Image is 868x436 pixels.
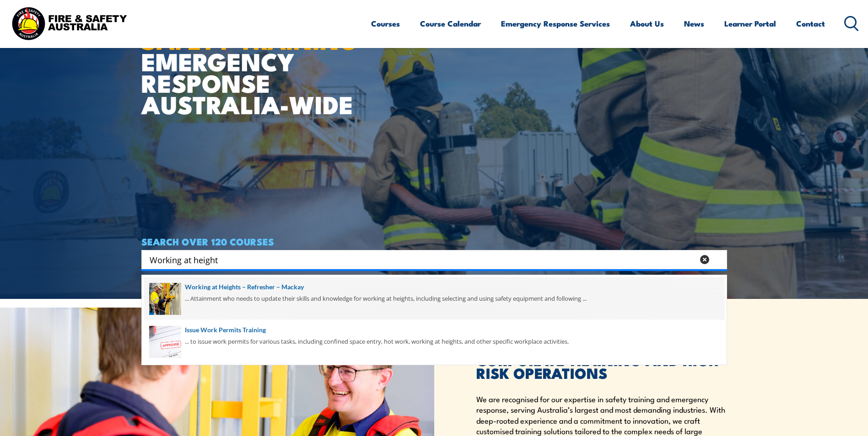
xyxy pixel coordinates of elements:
[501,11,610,36] a: Emergency Response Services
[724,11,776,36] a: Learner Portal
[151,253,696,266] form: Search form
[420,11,481,36] a: Course Calendar
[141,236,727,246] h4: SEARCH OVER 120 COURSES
[796,11,825,36] a: Contact
[476,340,727,379] h2: CORPORATE TRAINING AND HIGH-RISK OPERATIONS
[149,282,719,292] a: Working at Heights – Refresher – Mackay
[630,11,664,36] a: About Us
[150,253,694,266] input: Search input
[149,325,719,335] a: Issue Work Permits Training
[684,11,704,36] a: News
[371,11,400,36] a: Courses
[711,253,724,266] button: Search magnifier button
